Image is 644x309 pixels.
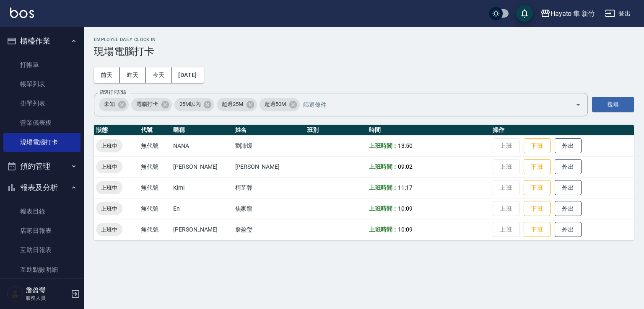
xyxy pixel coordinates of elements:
div: 超過50M [260,98,300,111]
button: Open [571,98,585,111]
th: 暱稱 [171,125,233,136]
th: 狀態 [94,125,139,136]
button: 報表及分析 [3,177,80,198]
h5: 詹盈瑩 [26,286,68,294]
td: Kimi [171,177,233,198]
button: save [516,5,533,22]
button: 下班 [524,180,551,196]
td: 無代號 [139,156,171,177]
button: 外出 [555,180,582,196]
input: 篩選條件 [301,97,561,112]
button: [DATE] [171,67,203,83]
td: 無代號 [139,219,171,240]
button: 前天 [94,67,120,83]
b: 上班時間： [369,205,398,212]
span: 上班中 [96,204,122,213]
div: Hayato 隼 新竹 [551,8,595,19]
td: [PERSON_NAME] [171,219,233,240]
td: 無代號 [139,198,171,219]
div: 未知 [99,98,129,111]
span: 未知 [99,100,120,108]
span: 10:09 [398,226,413,233]
button: 櫃檯作業 [3,30,80,52]
td: 劉沛煖 [233,135,305,156]
button: 今天 [146,67,172,83]
a: 現場電腦打卡 [3,133,80,152]
button: 預約管理 [3,155,80,177]
th: 姓名 [233,125,305,136]
button: 登出 [602,6,634,21]
h3: 現場電腦打卡 [94,46,634,57]
span: 上班中 [96,225,122,234]
th: 班別 [305,125,367,136]
button: Hayato 隼 新竹 [537,5,598,22]
img: Logo [10,8,34,18]
span: 上班中 [96,162,122,171]
a: 互助點數明細 [3,260,80,279]
td: En [171,198,233,219]
span: 11:17 [398,184,413,191]
button: 搜尋 [592,97,634,112]
button: 下班 [524,201,551,216]
button: 外出 [555,138,582,154]
b: 上班時間： [369,184,398,191]
button: 昨天 [120,67,146,83]
span: 09:02 [398,163,413,170]
b: 上班時間： [369,142,398,149]
button: 下班 [524,138,551,154]
span: 超過25M [217,100,248,108]
button: 下班 [524,222,551,237]
a: 營業儀表板 [3,113,80,132]
td: 無代號 [139,177,171,198]
div: 超過25M [217,98,257,111]
span: 25M以內 [174,100,206,108]
span: 電腦打卡 [131,100,163,108]
img: Person [7,286,23,302]
td: NANA [171,135,233,156]
td: 柯芷蓉 [233,177,305,198]
h2: Employee Daily Clock In [94,37,634,42]
span: 10:09 [398,205,413,212]
a: 帳單列表 [3,75,80,94]
th: 時間 [367,125,491,136]
button: 外出 [555,201,582,216]
span: 上班中 [96,183,122,192]
a: 店家日報表 [3,221,80,240]
td: 無代號 [139,135,171,156]
th: 操作 [491,125,634,136]
label: 篩選打卡記錄 [100,89,126,95]
div: 電腦打卡 [131,98,172,111]
span: 超過50M [260,100,291,108]
span: 上班中 [96,142,122,150]
td: [PERSON_NAME] [171,156,233,177]
th: 代號 [139,125,171,136]
td: 詹盈瑩 [233,219,305,240]
div: 25M以內 [174,98,215,111]
button: 外出 [555,159,582,175]
a: 打帳單 [3,55,80,75]
span: 13:50 [398,142,413,149]
button: 下班 [524,159,551,175]
b: 上班時間： [369,163,398,170]
b: 上班時間： [369,226,398,233]
a: 掛單列表 [3,94,80,113]
button: 外出 [555,222,582,237]
td: 焦家龍 [233,198,305,219]
a: 報表目錄 [3,202,80,221]
a: 互助日報表 [3,240,80,260]
p: 服務人員 [26,294,68,302]
td: [PERSON_NAME] [233,156,305,177]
